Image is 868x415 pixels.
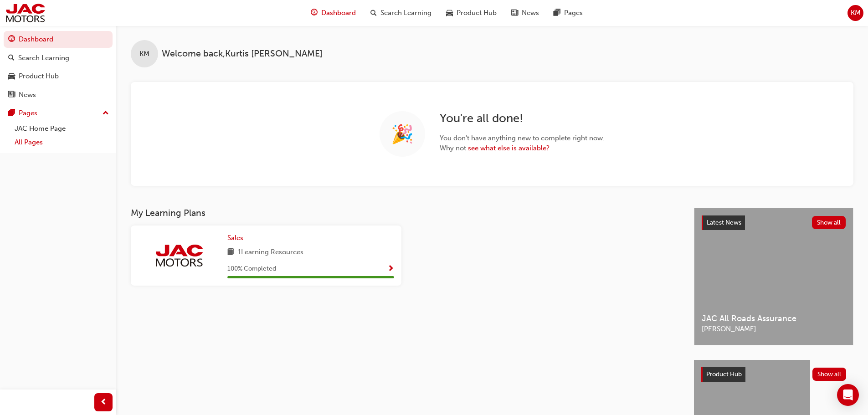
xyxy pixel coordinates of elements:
[702,215,846,230] a: Latest NewsShow all
[303,4,363,22] a: guage-iconDashboard
[387,263,394,275] button: Show Progress
[706,370,742,378] span: Product Hub
[8,54,15,62] span: search-icon
[847,5,863,21] button: KM
[439,4,504,22] a: car-iconProduct Hub
[131,208,679,218] h3: My Learning Plans
[8,109,15,118] span: pages-icon
[100,397,107,408] span: prev-icon
[522,8,539,18] span: News
[4,31,113,48] a: Dashboard
[18,53,69,63] div: Search Learning
[851,8,861,18] span: KM
[694,208,853,345] a: Latest NewsShow allJAC All Roads Assurance[PERSON_NAME]
[468,144,550,152] a: see what else is available?
[321,8,356,18] span: Dashboard
[446,7,453,19] span: car-icon
[511,7,518,19] span: news-icon
[707,219,741,226] span: Latest News
[154,243,204,268] img: jac-portal
[702,313,846,324] span: JAC All Roads Assurance
[11,122,113,136] a: JAC Home Page
[8,72,15,81] span: car-icon
[440,111,605,126] h2: You're all done!
[19,71,59,82] div: Product Hub
[238,247,303,258] span: 1 Learning Resources
[387,265,394,273] span: Show Progress
[5,3,46,23] img: jac-portal
[4,105,113,122] button: Pages
[103,108,109,119] span: up-icon
[227,233,247,243] a: Sales
[4,29,113,105] button: DashboardSearch LearningProduct HubNews
[162,49,323,59] span: Welcome back , Kurtis [PERSON_NAME]
[227,247,234,258] span: book-icon
[701,367,846,382] a: Product HubShow all
[564,8,583,18] span: Pages
[440,143,605,154] span: Why not
[504,4,546,22] a: news-iconNews
[380,8,431,18] span: Search Learning
[19,108,37,118] div: Pages
[4,87,113,103] a: News
[440,133,605,143] span: You don't have anything new to complete right now.
[4,68,113,85] a: Product Hub
[370,7,377,19] span: search-icon
[311,7,318,19] span: guage-icon
[4,50,113,67] a: Search Learning
[457,8,497,18] span: Product Hub
[11,135,113,149] a: All Pages
[363,4,439,22] a: search-iconSearch Learning
[227,264,276,274] span: 100 % Completed
[139,49,149,59] span: KM
[702,324,846,334] span: [PERSON_NAME]
[837,384,859,406] div: Open Intercom Messenger
[8,91,15,99] span: news-icon
[391,129,414,139] span: 🎉
[812,216,846,229] button: Show all
[812,368,847,381] button: Show all
[227,234,243,242] span: Sales
[8,36,15,44] span: guage-icon
[554,7,560,19] span: pages-icon
[19,90,36,100] div: News
[546,4,590,22] a: pages-iconPages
